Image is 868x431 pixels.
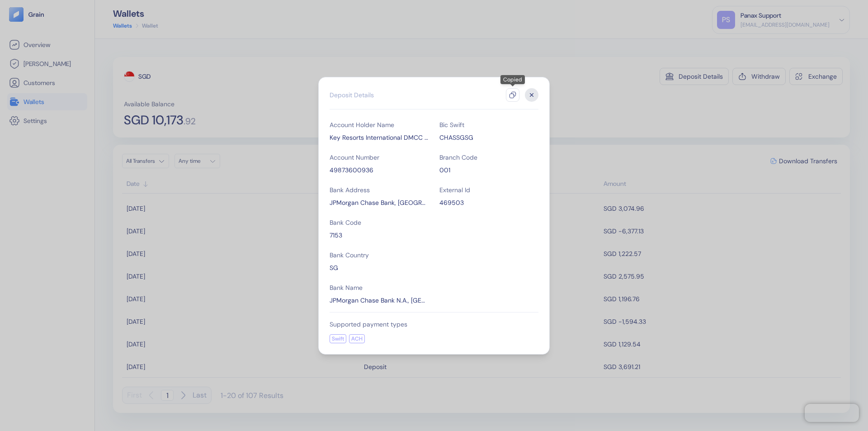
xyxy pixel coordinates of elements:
div: Deposit Details [330,90,374,99]
div: Key Resorts International DMCC TransferMate [330,133,429,142]
div: Bic Swift [439,120,538,129]
div: Bank Address [330,185,429,194]
div: External Id [439,185,538,194]
div: SG [330,263,429,272]
div: 7153 [330,231,429,240]
div: CHASSGSG [439,133,538,142]
div: Branch Code [439,153,538,162]
div: Supported payment types [330,320,538,329]
div: Account Holder Name [330,120,429,129]
div: Swift [330,334,346,343]
div: Bank Name [330,283,429,292]
div: ACH [349,334,365,343]
div: Bank Country [330,251,429,260]
div: Account Number [330,153,429,162]
div: 49873600936 [330,166,429,175]
div: Copied [500,75,525,84]
div: Bank Code [330,218,429,227]
div: JPMorgan Chase Bank, N.A., Singapore Branch 168 Robinson Road, Capital Tower Singapore 068912 [330,198,429,207]
div: 001 [439,166,538,175]
div: JPMorgan Chase Bank N.A., Singapore Branch [330,296,429,305]
div: 469503 [439,198,538,207]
